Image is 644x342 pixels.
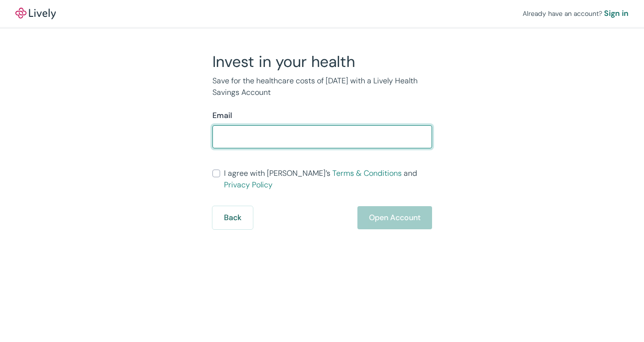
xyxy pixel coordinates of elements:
[212,75,432,98] p: Save for the healthcare costs of [DATE] with a Lively Health Savings Account
[224,180,273,190] a: Privacy Policy
[224,168,432,191] span: I agree with [PERSON_NAME]’s and
[15,8,56,19] a: LivelyLively
[15,8,56,19] img: Lively
[332,168,402,178] a: Terms & Conditions
[212,110,232,121] label: Email
[212,206,253,229] button: Back
[523,8,629,19] div: Already have an account?
[212,52,432,71] h2: Invest in your health
[604,8,629,19] a: Sign in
